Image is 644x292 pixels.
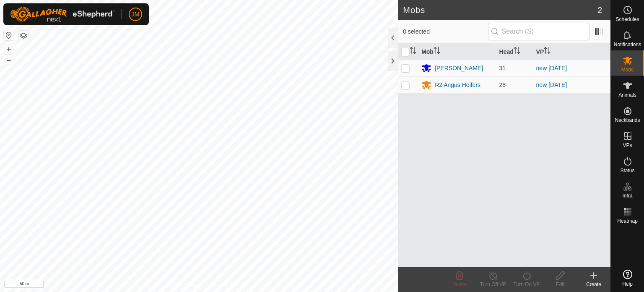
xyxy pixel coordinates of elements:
span: Notifications [614,42,641,47]
button: – [4,55,14,65]
div: Edit [543,281,577,288]
span: Heatmap [617,218,638,224]
a: Help [611,266,644,290]
span: Status [620,168,634,173]
span: 28 [499,82,506,88]
a: new [DATE] [536,65,567,71]
button: Map Layers [18,31,29,41]
a: new [DATE] [536,82,567,88]
input: Search (S) [488,23,589,40]
span: Neckbands [615,118,640,123]
h2: Mobs [403,5,597,15]
a: Contact Us [207,281,232,289]
p-sorticon: Activate to sort [434,48,440,55]
span: Delete [452,281,467,287]
button: + [4,44,14,54]
span: Animals [618,92,636,97]
a: Privacy Policy [166,281,197,289]
span: Schedules [615,17,639,22]
p-sorticon: Activate to sort [544,48,551,55]
span: JM [132,10,140,19]
span: Help [622,281,633,287]
th: VP [533,44,610,60]
button: Reset Map [4,30,14,40]
span: 31 [499,65,506,71]
img: Gallagher Logo [10,7,115,22]
div: [PERSON_NAME] [435,64,483,73]
th: Mob [418,44,496,60]
p-sorticon: Activate to sort [514,48,520,55]
div: Turn Off VP [476,281,510,288]
p-sorticon: Activate to sort [410,48,416,55]
span: 2 [597,4,602,16]
span: Infra [622,193,632,198]
th: Head [496,44,533,60]
span: 0 selected [403,27,488,36]
span: Mobs [621,67,634,72]
div: R2 Angus Heifers [435,81,480,89]
div: Create [577,281,610,288]
span: VPs [623,143,632,148]
div: Turn On VP [510,281,543,288]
